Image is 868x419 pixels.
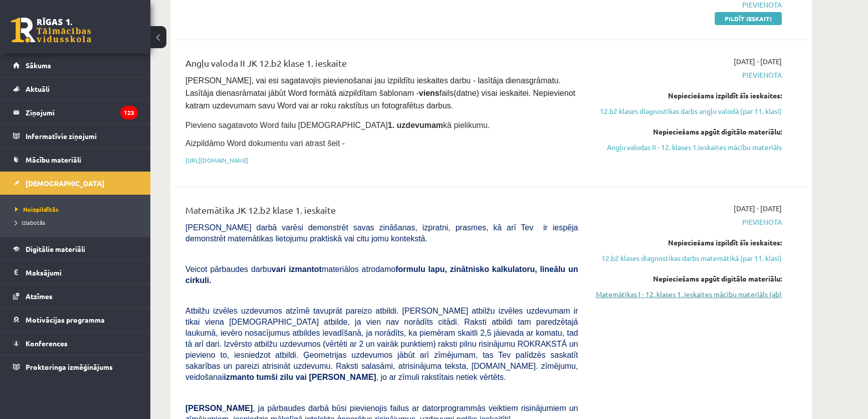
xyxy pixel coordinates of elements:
span: [PERSON_NAME], vai esi sagatavojis pievienošanai jau izpildītu ieskaites darbu - lasītāja dienasg... [185,76,577,110]
a: Rīgas 1. Tālmācības vidusskola [11,18,91,43]
a: Atzīmes [13,285,138,308]
i: 123 [120,106,138,119]
a: Angļu valodas II - 12. klases 1.ieskaites mācību materiāls [593,142,782,153]
a: Sākums [13,54,138,77]
a: Ziņojumi123 [13,101,138,124]
a: Maksājumi [13,261,138,284]
span: Pievienota [593,70,782,80]
b: izmanto [224,373,254,381]
span: Proktoringa izmēģinājums [26,362,113,371]
div: Nepieciešams izpildīt šīs ieskaites: [593,90,782,101]
b: tumši zilu vai [PERSON_NAME] [256,373,376,381]
span: Aktuāli [26,84,50,93]
span: Atbilžu izvēles uzdevumos atzīmē tavuprāt pareizo atbildi. [PERSON_NAME] atbilžu izvēles uzdevuma... [185,307,578,381]
span: Neizpildītās [15,205,59,213]
a: [DEMOGRAPHIC_DATA] [13,172,138,195]
legend: Informatīvie ziņojumi [26,124,138,148]
a: 12.b2 klases diagnostikas darbs matemātikā (par 11. klasi) [593,253,782,263]
span: Motivācijas programma [26,315,105,324]
a: Proktoringa izmēģinājums [13,355,138,378]
span: Konferences [26,339,68,348]
b: vari izmantot [272,265,322,273]
a: Izlabotās [15,218,140,227]
span: [DEMOGRAPHIC_DATA] [26,179,104,188]
div: Angļu valoda II JK 12.b2 klase 1. ieskaite [185,56,578,75]
span: [DATE] - [DATE] [734,203,782,214]
span: [DATE] - [DATE] [734,56,782,67]
div: Nepieciešams apgūt digitālo materiālu: [593,273,782,284]
span: [PERSON_NAME] [185,404,253,412]
span: Atzīmes [26,292,53,301]
a: Mācību materiāli [13,148,138,171]
span: Pievieno sagatavoto Word failu [DEMOGRAPHIC_DATA] kā pielikumu. [185,121,490,129]
strong: 1. uzdevumam [388,121,443,129]
span: Digitālie materiāli [26,244,85,253]
div: Nepieciešams izpildīt šīs ieskaites: [593,237,782,248]
div: Matemātika JK 12.b2 klase 1. ieskaite [185,203,578,222]
legend: Ziņojumi [26,101,138,124]
a: Digitālie materiāli [13,237,138,260]
a: [URL][DOMAIN_NAME] [185,156,248,164]
span: Mācību materiāli [26,155,81,164]
a: Aktuāli [13,77,138,100]
span: Aizpildāmo Word dokumentu vari atrast šeit - [185,139,345,148]
span: Veicot pārbaudes darbu materiālos atrodamo [185,265,578,285]
span: Pievienota [593,217,782,227]
div: Nepieciešams apgūt digitālo materiālu: [593,126,782,137]
a: Pildīt ieskaiti [715,12,782,25]
a: Konferences [13,332,138,355]
span: [PERSON_NAME] darbā varēsi demonstrēt savas zināšanas, izpratni, prasmes, kā arī Tev ir iespēja d... [185,223,578,243]
a: Matemātikas I - 12. klases 1. ieskaites mācību materiāls (ab) [593,289,782,300]
span: Izlabotās [15,218,45,226]
a: Neizpildītās [15,205,140,214]
a: Motivācijas programma [13,308,138,331]
legend: Maksājumi [26,261,138,284]
span: Sākums [26,61,51,70]
a: Informatīvie ziņojumi [13,124,138,148]
strong: viens [419,89,440,97]
b: formulu lapu, zinātnisko kalkulatoru, lineālu un cirkuli. [185,265,578,285]
a: 12.b2 klases diagnostikas darbs angļu valodā (par 11. klasi) [593,106,782,116]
